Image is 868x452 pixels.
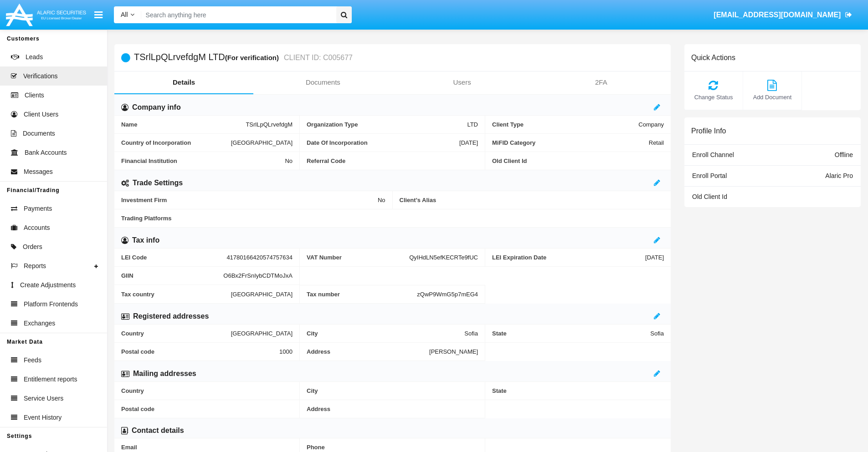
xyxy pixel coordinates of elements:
span: LEI Expiration Date [492,254,645,261]
span: Enroll Channel [692,151,734,158]
span: Offline [835,151,853,158]
span: Date Of Incorporation [307,139,459,146]
h6: Profile Info [691,127,726,135]
span: Financial Institution [121,157,285,164]
span: QyIHdLN5efKECRTe9fUC [409,254,478,261]
span: [EMAIL_ADDRESS][DOMAIN_NAME] [714,11,841,19]
span: Tax number [307,291,417,298]
span: Referral Code [307,157,478,164]
span: City [307,387,478,394]
span: zQwP9WmG5p7mEG4 [417,291,478,298]
span: Retail [649,139,664,146]
span: All [121,11,128,18]
a: Details [114,71,253,93]
span: Company [638,121,664,128]
span: Client’s Alias [400,197,664,203]
h6: Tax info [132,235,159,245]
span: Old Client Id [492,157,664,164]
span: 41780166420574757634 [226,254,293,261]
span: VAT Number [307,254,409,261]
span: Client Type [492,121,638,128]
span: Email [121,444,293,451]
span: Orders [23,242,42,252]
span: 1000 [279,348,293,355]
a: All [114,10,141,20]
span: Phone [307,444,478,451]
span: Documents [23,129,55,138]
span: Feeds [24,356,41,365]
span: Postal code [121,406,293,412]
h6: Mailing addresses [133,369,196,379]
span: [GEOGRAPHIC_DATA] [231,290,293,298]
input: Search [141,6,333,23]
a: 2FA [532,71,671,93]
span: Accounts [24,223,50,233]
span: Payments [24,204,52,213]
span: LEI Code [121,254,226,261]
span: Postal code [121,348,279,355]
span: Enroll Portal [692,172,727,179]
span: [DATE] [645,254,664,261]
span: State [492,387,664,394]
h6: Registered addresses [133,311,209,321]
span: Tax country [121,290,231,298]
h6: Quick Actions [691,53,735,62]
span: MiFID Category [492,139,649,146]
span: Service Users [24,394,63,403]
span: Old Client Id [692,193,727,200]
h6: Contact details [132,426,184,436]
span: Entitlement reports [24,375,77,384]
span: Name [121,121,246,128]
span: Country [121,387,293,394]
span: TSrlLpQLrvefdgM [246,121,293,128]
span: [DATE] [459,139,478,146]
span: Investment Firm [121,197,378,203]
span: No [378,197,385,203]
span: O6Bx2FrSnIybCDTMoJxA [223,272,293,279]
span: Alaric Pro [825,172,853,179]
h6: Trade Settings [133,178,183,188]
span: Exchanges [24,319,55,328]
span: Address [307,348,429,355]
span: Sofia [464,330,478,337]
span: Organization Type [307,121,467,128]
span: Clients [25,91,44,100]
span: Create Adjustments [20,280,76,290]
h6: Company info [132,102,181,112]
span: [GEOGRAPHIC_DATA] [231,330,293,337]
div: (For verification) [225,52,282,63]
span: Reports [24,261,46,271]
span: Add Document [748,93,797,102]
a: [EMAIL_ADDRESS][DOMAIN_NAME] [709,2,857,28]
span: [PERSON_NAME] [429,348,478,355]
span: Change Status [689,93,738,102]
h5: TSrlLpQLrvefdgM LTD [134,52,353,63]
span: Country of Incorporation [121,139,231,146]
span: Leads [26,52,43,62]
span: State [492,330,650,337]
a: Users [393,71,532,93]
span: LTD [467,121,478,128]
span: Platform Frontends [24,300,78,309]
a: Documents [253,71,392,93]
span: [GEOGRAPHIC_DATA] [231,139,293,146]
span: Client Users [24,110,58,119]
span: Bank Accounts [25,148,67,157]
span: Messages [24,167,53,177]
span: Sofia [650,330,664,337]
span: Country [121,330,231,337]
span: GIIN [121,272,223,279]
span: Verifications [23,71,57,81]
span: No [285,157,293,164]
span: Trading Platforms [121,215,664,222]
img: Logo image [5,1,87,28]
span: Event History [24,413,62,422]
span: City [307,330,464,337]
span: Address [307,406,478,412]
small: CLIENT ID: C005677 [282,54,353,61]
